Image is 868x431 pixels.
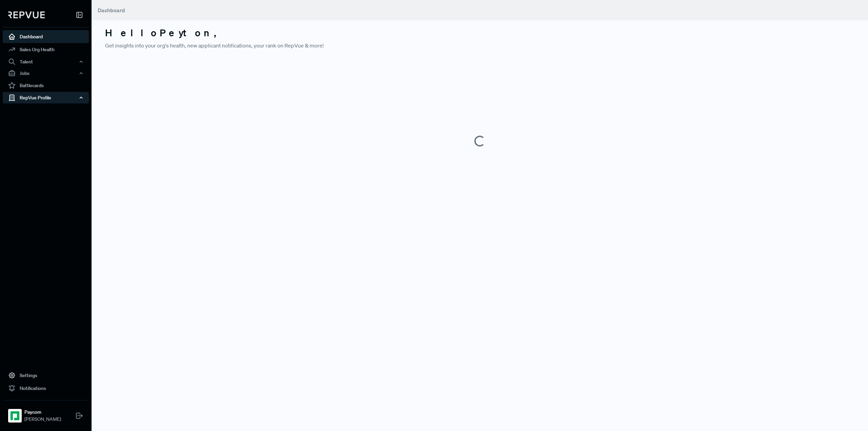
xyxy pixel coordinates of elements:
[3,56,89,67] button: Talent
[3,382,89,395] a: Notifications
[98,7,125,14] span: Dashboard
[3,400,89,426] a: PaycomPaycom[PERSON_NAME]
[9,410,20,421] img: Paycom
[105,41,854,50] p: Get insights into your org's health, new applicant notifications, your rank on RepVue & more!
[3,67,89,79] button: Jobs
[24,416,61,423] span: [PERSON_NAME]
[3,79,89,92] a: Battlecards
[3,30,89,43] a: Dashboard
[3,369,89,382] a: Settings
[24,409,61,416] strong: Paycom
[105,27,854,39] h3: Hello Peyton ,
[8,12,45,18] img: RepVue
[3,43,89,56] a: Sales Org Health
[3,92,89,103] button: RepVue Profile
